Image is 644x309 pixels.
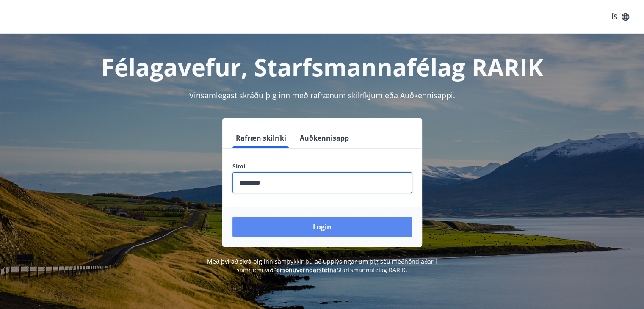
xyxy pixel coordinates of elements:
span: Vinsamlegast skráðu þig inn með rafrænum skilríkjum eða Auðkennisappi. [189,90,455,100]
button: Login [232,217,412,237]
button: Rafræn skilríki [232,128,290,148]
span: Með því að skrá þig inn samþykkir þú að upplýsingar um þig séu meðhöndlaðar í samræmi við Starfsm... [207,257,437,274]
button: ÍS [607,9,634,25]
label: Sími [232,162,412,171]
button: Auðkennisapp [296,128,352,148]
h1: Félagavefur, Starfsmannafélag RARIK [28,51,617,83]
a: Persónuverndarstefna [273,266,337,274]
